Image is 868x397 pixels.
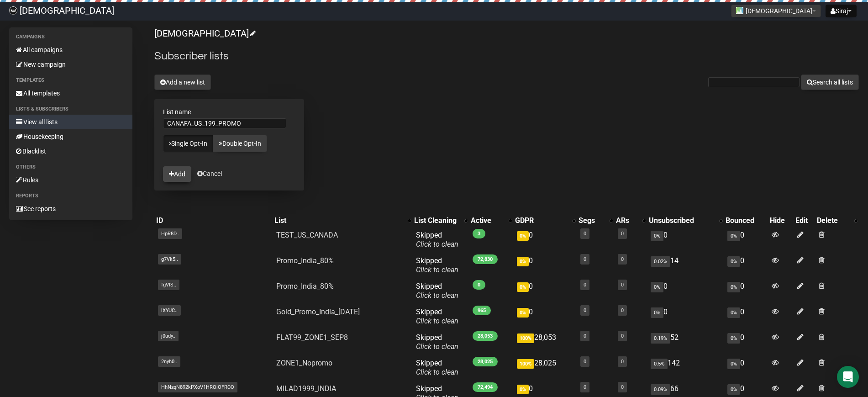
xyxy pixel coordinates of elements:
input: The name of your new list [163,118,286,128]
span: Skipped [416,256,458,274]
img: 61ace9317f7fa0068652623cbdd82cc4 [9,6,17,15]
a: Click to clean [416,317,458,325]
a: Promo_India_80% [276,256,334,265]
a: Click to clean [416,342,458,351]
button: Siraj [826,5,857,17]
div: Bounced [726,216,766,225]
a: [DEMOGRAPHIC_DATA] [154,28,254,39]
span: 0% [651,231,663,241]
a: Click to clean [416,240,458,249]
a: Cancel [197,170,222,177]
span: 0.19% [651,333,670,344]
a: MILAD1999_INDIA [276,384,336,393]
th: Delete: No sort applied, activate to apply an ascending sort [815,214,859,227]
a: Gold_Promo_India_[DATE] [276,307,360,316]
button: Add [163,166,191,182]
a: Click to clean [416,368,458,376]
a: Promo_India_80% [276,282,334,291]
th: ID: No sort applied, sorting is disabled [154,214,273,227]
th: Bounced: No sort applied, sorting is disabled [724,214,768,227]
td: 0 [724,304,768,329]
td: 0 [724,253,768,278]
span: Skipped [416,359,458,376]
td: 0 [647,304,724,329]
td: 0 [647,227,724,253]
th: Hide: No sort applied, sorting is disabled [768,214,794,227]
span: 72,494 [473,382,498,392]
span: iXYUC.. [158,305,181,316]
td: 0 [513,278,577,304]
span: Skipped [416,282,458,300]
a: Click to clean [416,291,458,300]
div: List [274,216,403,225]
a: Double Opt-In [213,135,267,152]
a: Single Opt-In [163,135,213,152]
span: HpR8D.. [158,228,182,239]
span: 0% [727,333,740,344]
span: 0.5% [651,359,668,369]
td: 52 [647,329,724,355]
th: List Cleaning: No sort applied, activate to apply an ascending sort [412,214,469,227]
li: Templates [9,75,132,86]
span: 0% [517,257,529,266]
li: Lists & subscribers [9,104,132,115]
th: Segs: No sort applied, activate to apply an ascending sort [577,214,614,227]
span: 0% [517,308,529,318]
span: 0% [727,359,740,369]
span: 0% [727,282,740,292]
h2: Subscriber lists [154,48,859,64]
span: 3 [473,229,485,238]
div: ARs [616,216,638,225]
div: GDPR [515,216,568,225]
a: 0 [584,256,586,262]
th: Active: No sort applied, activate to apply an ascending sort [469,214,513,227]
td: 14 [647,253,724,278]
th: List: No sort applied, activate to apply an ascending sort [273,214,412,227]
a: All campaigns [9,42,132,57]
th: ARs: No sort applied, activate to apply an ascending sort [614,214,647,227]
button: Add a new list [154,74,211,90]
span: 2nyh0.. [158,356,180,367]
li: Campaigns [9,32,132,42]
span: 28,025 [473,357,498,366]
div: Edit [795,216,814,225]
span: 0% [727,384,740,395]
a: New campaign [9,57,132,72]
button: [DEMOGRAPHIC_DATA] [731,5,821,17]
div: ID [156,216,271,225]
th: Edit: No sort applied, sorting is disabled [794,214,815,227]
td: 142 [647,355,724,381]
div: Unsubscribed [649,216,715,225]
span: 0% [651,282,663,292]
a: ZONE1_Nopromo [276,359,332,367]
span: j0udy.. [158,331,179,341]
a: Blacklist [9,144,132,159]
span: 0.02% [651,256,670,267]
a: 0 [621,282,624,288]
span: 0% [727,307,740,318]
span: Skipped [416,333,458,351]
div: Hide [770,216,792,225]
th: Unsubscribed: No sort applied, activate to apply an ascending sort [647,214,724,227]
div: Active [471,216,504,225]
a: 0 [621,307,624,313]
a: TEST_US_CANADA [276,231,338,239]
a: 0 [621,359,624,365]
a: 0 [621,231,624,237]
span: 0% [651,307,663,318]
td: 0 [513,304,577,329]
span: Skipped [416,231,458,249]
span: 100% [517,333,534,343]
span: 0% [517,231,529,241]
td: 0 [724,227,768,253]
a: 0 [584,359,586,365]
span: 28,053 [473,331,498,341]
td: 28,053 [513,329,577,355]
span: Skipped [416,307,458,325]
th: GDPR: No sort applied, activate to apply an ascending sort [513,214,577,227]
td: 0 [724,355,768,381]
span: fgVlS.. [158,280,179,290]
a: View all lists [9,115,132,129]
span: 72,830 [473,254,498,264]
td: 0 [513,253,577,278]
